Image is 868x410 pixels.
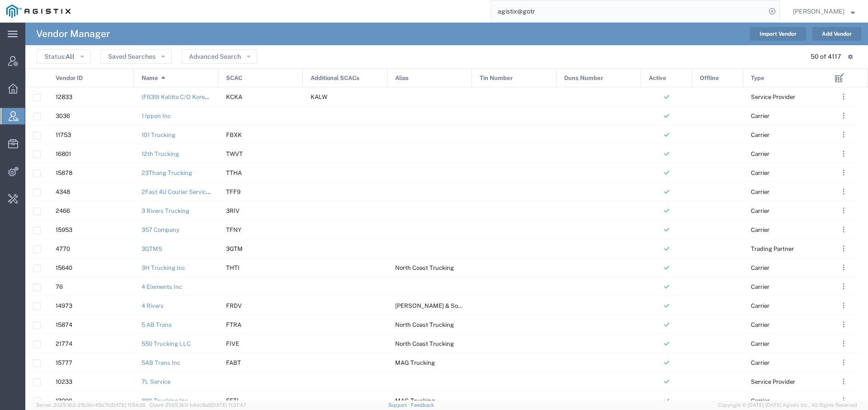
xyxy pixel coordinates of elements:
button: ... [837,356,850,369]
span: Type [751,69,764,88]
span: 4348 [56,189,70,195]
span: . . . [843,205,844,216]
a: 12th Trucking [142,151,179,157]
span: North Coast Trucking [395,340,454,347]
button: ... [837,261,850,274]
h4: Vendor Manager [36,23,110,45]
span: Carrier [751,302,769,309]
span: MAG Trucking [395,359,435,366]
a: 3H Trucking Inc [142,264,185,271]
button: ... [837,337,850,350]
a: 1 Ippon Inc [142,113,171,119]
button: ... [837,223,850,236]
span: . . . [843,357,844,368]
a: 5 AB Trans [142,321,172,328]
span: 4770 [56,245,70,252]
span: 15640 [56,264,72,271]
span: SCAC [226,69,242,88]
span: Trading Partner [751,245,794,252]
span: . . . [843,148,844,159]
button: Status:All [37,49,91,64]
span: 3036 [56,113,70,119]
span: 16801 [56,151,71,157]
button: ... [837,299,850,312]
span: 10233 [56,378,72,385]
a: 3 Rivers Trucking [142,207,189,214]
button: ... [837,394,850,407]
span: MAG Trucking [395,397,435,404]
a: 101 Trucking [142,132,175,138]
button: ... [837,109,850,122]
span: Carrier [751,397,769,404]
span: Carrier [751,321,769,328]
span: Carrier [751,283,769,290]
div: 50 of 4117 [811,52,841,61]
span: North Coast Trucking [395,264,454,271]
span: . . . [843,186,844,197]
span: FIVE [226,340,239,347]
span: Name [142,69,158,88]
button: Import Vendor [750,27,806,41]
a: 880 Trucking Inc [142,397,188,404]
span: Bowman & Sons Trucking [395,302,491,309]
span: FABT [226,359,241,366]
button: ... [837,166,850,179]
span: . . . [843,262,844,273]
a: (F639) Kalitta C/O Korean Air [142,94,221,100]
span: 14973 [56,302,72,309]
span: . . . [843,395,844,406]
span: Carrier [751,264,769,271]
button: ... [837,204,850,217]
button: ... [837,280,850,293]
span: Copyright © [DATE]-[DATE] Agistix Inc., All Rights Reserved [718,401,857,409]
span: 13000 [56,397,72,404]
a: 7L Service [142,378,170,385]
span: . . . [843,243,844,254]
input: Search for shipment number, reference number [491,0,766,22]
span: . . . [843,91,844,102]
span: . . . [843,224,844,235]
button: Advanced Search [181,49,257,64]
span: 15953 [56,226,72,233]
span: KCKA [226,94,242,100]
a: 5AB Trans Inc [142,359,180,366]
span: 2466 [56,207,70,214]
span: . . . [843,338,844,349]
button: ... [837,375,850,388]
button: ... [837,185,850,198]
a: 4 Rivers [142,302,164,309]
button: ... [837,90,850,103]
span: 15874 [56,321,72,328]
span: FTRA [226,321,241,328]
span: . . . [843,167,844,178]
span: [DATE] 11:54:36 [110,402,146,408]
span: FRDV [226,302,242,309]
button: ... [837,147,850,160]
span: Carrier [751,170,769,176]
span: Carrier [751,151,769,157]
span: North Coast Trucking [395,321,454,328]
a: 3GTMS [142,245,162,252]
span: Duns Number [564,69,603,88]
span: Offline [700,69,719,88]
span: FBXK [226,132,242,138]
span: Server: 2025.16.0-21b0bc45e7b [36,402,146,408]
span: Carrier [751,132,769,138]
span: Service Provider [751,378,795,385]
a: 2Fast 4U Courier Service LLC [142,189,222,195]
span: EETI [226,397,239,404]
a: 357 Company [142,226,179,233]
button: ... [837,242,850,255]
a: Support [388,402,411,408]
button: Saved Searches [100,49,172,64]
span: . . . [843,300,844,311]
span: 11753 [56,132,71,138]
span: Carrier [751,189,769,195]
span: . . . [843,110,844,121]
span: . . . [843,319,844,330]
span: 15878 [56,170,72,176]
button: [PERSON_NAME] [793,6,855,17]
span: Carrier [751,226,769,233]
button: Add Vendor [812,27,861,41]
button: ... [837,128,850,141]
